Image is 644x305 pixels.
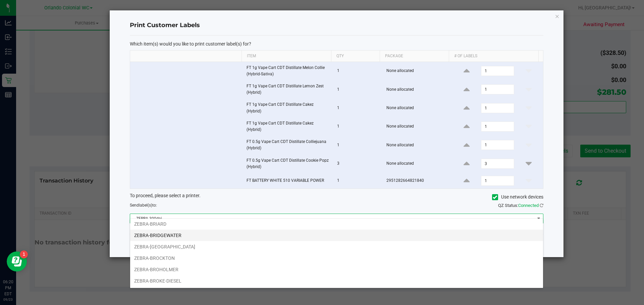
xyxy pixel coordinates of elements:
[382,155,452,173] td: None allocated
[20,250,28,258] iframe: Resource center unread badge
[518,203,539,208] span: Connected
[382,118,452,136] td: None allocated
[449,51,538,62] th: # of labels
[382,80,452,99] td: None allocated
[380,51,449,62] th: Package
[243,155,333,173] td: FT 0.5g Vape Cart CDT Distillate Cookie Popz (Hybrid)
[130,264,543,275] li: ZEBRA-BROHOLMER
[331,51,380,62] th: Qty
[243,173,333,188] td: FT BATTERY WHITE 510 VARIABLE POWER
[333,173,382,188] td: 1
[492,194,543,201] label: Use network devices
[130,275,543,287] li: ZEBRA-BROKE-DIESEL
[333,136,382,154] td: 1
[498,203,543,208] span: QZ Status:
[130,21,543,30] h4: Print Customer Labels
[243,136,333,154] td: FT 0.5g Vape Cart CDT Distillate Colliejuana (Hybrid)
[7,251,27,272] iframe: Resource center
[130,41,543,47] p: Which item(s) would you like to print customer label(s) for?
[243,99,333,117] td: FT 1g Vape Cart CDT Distillate Cakez (Hybrid)
[382,99,452,117] td: None allocated
[333,155,382,173] td: 3
[130,241,543,252] li: ZEBRA-[GEOGRAPHIC_DATA]
[125,192,548,202] div: To proceed, please select a printer.
[333,80,382,99] td: 1
[382,62,452,80] td: None allocated
[130,214,535,223] span: ZEBRA-300dpi
[130,218,543,230] li: ZEBRA-BRIARD
[382,173,452,188] td: 2951282664821840
[130,230,543,241] li: ZEBRA-BRIDGEWATER
[333,99,382,117] td: 1
[243,118,333,136] td: FT 1g Vape Cart CDT Distillate Cakez (Hybrid)
[130,203,157,208] span: Send to:
[139,203,152,208] span: label(s)
[241,51,331,62] th: Item
[243,80,333,99] td: FT 1g Vape Cart CDT Distillate Lemon Zest (Hybrid)
[382,136,452,154] td: None allocated
[333,62,382,80] td: 1
[333,118,382,136] td: 1
[130,252,543,264] li: ZEBRA-BROCKTON
[243,62,333,80] td: FT 1g Vape Cart CDT Distillate Melon Collie (Hybrid-Sativa)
